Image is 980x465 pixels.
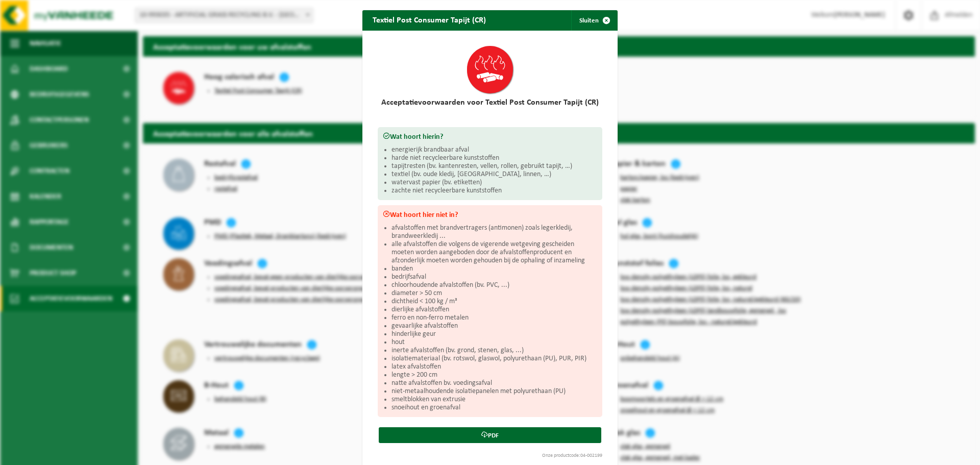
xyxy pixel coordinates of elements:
li: afvalstoffen met brandvertragers (antimonen) zoals legerkledij, brandweerkledij ... [391,224,597,240]
h3: Wat hoort hier niet in? [383,210,597,219]
li: smeltblokken van extrusie [391,396,597,404]
iframe: chat widget [5,443,170,465]
li: watervast papier (bv. etiketten) [391,179,597,187]
li: harde niet recycleerbare kunststoffen [391,154,597,162]
li: lengte > 200 cm [391,371,597,379]
li: chloorhoudende afvalstoffen (bv. PVC, ...) [391,281,597,289]
li: diameter > 50 cm [391,289,597,298]
h2: Acceptatievoorwaarden voor Textiel Post Consumer Tapijt (CR) [378,99,602,107]
h2: Textiel Post Consumer Tapijt (CR) [362,10,496,30]
li: zachte niet recycleerbare kunststoffen [391,187,597,195]
li: tapijtresten (bv. kantenresten, vellen, rollen, gebruikt tapijt, …) [391,162,597,170]
li: natte afvalstoffen bv. voedingsafval [391,379,597,387]
li: niet-metaalhoudende isolatiepanelen met polyurethaan (PU) [391,387,597,396]
li: latex afvalstoffen [391,363,597,371]
li: dichtheid < 100 kg / m³ [391,298,597,306]
li: energierijk brandbaar afval [391,146,597,154]
li: hinderlijke geur [391,330,597,338]
li: hout [391,338,597,347]
a: PDF [379,427,601,443]
li: bedrijfsafval [391,273,597,281]
li: textiel (bv. oude kledij, [GEOGRAPHIC_DATA], linnen, …) [391,170,597,179]
li: ferro en non-ferro metalen [391,314,597,322]
li: banden [391,265,597,273]
li: gevaarlijke afvalstoffen [391,322,597,330]
li: alle afvalstoffen die volgens de vigerende wetgeving gescheiden moeten worden aangeboden door de ... [391,240,597,265]
li: inerte afvalstoffen (bv. grond, stenen, glas, ...) [391,347,597,355]
button: Sluiten [571,10,617,31]
h3: Wat hoort hierin? [383,132,597,141]
li: snoeihout en groenafval [391,404,597,412]
div: Onze productcode:04-002199 [373,453,607,458]
li: isolatiemateriaal (bv. rotswol, glaswol, polyurethaan (PU), PUR, PIR) [391,355,597,363]
li: dierlijke afvalstoffen [391,306,597,314]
